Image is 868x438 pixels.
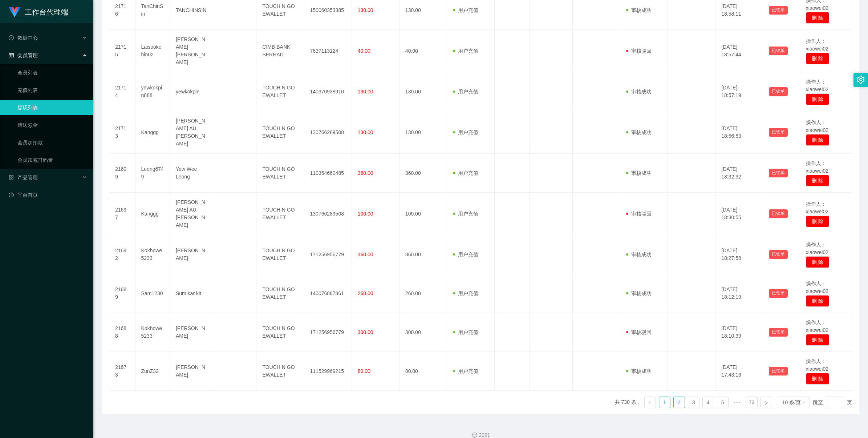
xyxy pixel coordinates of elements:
[9,53,14,58] i: 图标: table
[170,154,213,193] td: Yew Wee Leong
[135,235,170,274] td: Kokhowe5233
[806,53,829,64] button: 删 除
[399,111,447,154] td: 130.00
[399,72,447,111] td: 130.00
[626,290,652,296] span: 审核成功
[626,368,652,374] span: 审核成功
[170,72,213,111] td: yewkokpin
[717,397,728,408] a: 5
[9,175,14,180] i: 图标: appstore-o
[109,352,135,391] td: 21673
[801,400,806,405] i: 图标: down
[453,89,478,95] span: 用户充值
[626,252,652,257] span: 审核成功
[760,397,772,408] li: 下一页
[673,397,685,408] li: 2
[399,235,447,274] td: 360.00
[648,401,652,405] i: 图标: left
[806,12,829,24] button: 删 除
[135,313,170,352] td: Kokhowe5233
[17,153,87,167] a: 会员加减打码量
[358,211,373,217] span: 100.00
[715,352,763,391] td: [DATE] 17:43:16
[9,35,38,41] span: 数据中心
[358,290,373,296] span: 260.00
[626,129,652,135] span: 审核成功
[626,7,652,13] span: 审核成功
[731,397,743,408] span: •••
[135,193,170,235] td: Kanggg
[358,129,373,135] span: 130.00
[256,235,304,274] td: TOUCH N GO EWALLET
[170,313,213,352] td: [PERSON_NAME]
[626,89,652,95] span: 审核成功
[358,7,373,13] span: 130.00
[806,38,828,52] span: 操作人：xiaowei02
[806,295,829,307] button: 删 除
[135,72,170,111] td: yewkokpin888
[806,242,828,255] span: 操作人：xiaowei02
[109,193,135,235] td: 21697
[806,320,828,333] span: 操作人：xiaowei02
[135,154,170,193] td: Leong6749
[715,274,763,313] td: [DATE] 18:12:19
[715,193,763,235] td: [DATE] 18:30:55
[769,289,788,298] button: 已锁单
[715,235,763,274] td: [DATE] 18:27:58
[813,397,852,408] div: 跳至 页
[806,175,829,186] button: 删 除
[453,129,478,135] span: 用户充值
[644,397,656,408] li: 上一页
[358,48,370,54] span: 40.00
[135,30,170,72] td: Laisookchin02
[702,397,714,408] li: 4
[806,93,829,105] button: 删 除
[453,7,478,13] span: 用户充值
[715,30,763,72] td: [DATE] 18:57:44
[256,72,304,111] td: TOUCH N GO EWALLET
[472,433,477,438] i: 图标: copyright
[9,35,14,40] i: 图标: check-circle-o
[782,397,801,408] div: 10 条/页
[170,235,213,274] td: [PERSON_NAME]
[399,352,447,391] td: 80.00
[715,111,763,154] td: [DATE] 18:56:53
[769,47,788,55] button: 已锁单
[304,352,352,391] td: 111529969215
[453,290,478,296] span: 用户充值
[304,274,352,313] td: 140076887861
[399,154,447,193] td: 360.00
[170,111,213,154] td: [PERSON_NAME] AU [PERSON_NAME]
[256,30,304,72] td: CIMB BANK BERHAD
[109,235,135,274] td: 21692
[626,48,652,54] span: 审核驳回
[304,111,352,154] td: 130766289508
[170,274,213,313] td: Sum kar kit
[806,358,828,372] span: 操作人：xiaowei02
[9,52,38,58] span: 会员管理
[453,211,478,217] span: 用户充值
[358,329,373,335] span: 300.00
[769,250,788,259] button: 已锁单
[25,0,68,24] h1: 工作台代理端
[806,120,828,133] span: 操作人：xiaowei02
[769,6,788,15] button: 已锁单
[256,274,304,313] td: TOUCH N GO EWALLET
[715,72,763,111] td: [DATE] 18:57:19
[304,235,352,274] td: 171256956779
[769,367,788,375] button: 已锁单
[170,193,213,235] td: [PERSON_NAME] AU [PERSON_NAME]
[453,170,478,176] span: 用户充值
[135,352,170,391] td: ZunZ32
[304,193,352,235] td: 130766289508
[769,169,788,177] button: 已锁单
[659,397,670,408] li: 1
[399,193,447,235] td: 100.00
[17,100,87,115] a: 提现列表
[256,352,304,391] td: TOUCH N GO EWALLET
[170,352,213,391] td: [PERSON_NAME]
[9,7,20,17] img: logo.9652507e.png
[256,111,304,154] td: TOUCH N GO EWALLET
[764,401,768,405] i: 图标: right
[256,154,304,193] td: TOUCH N GO EWALLET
